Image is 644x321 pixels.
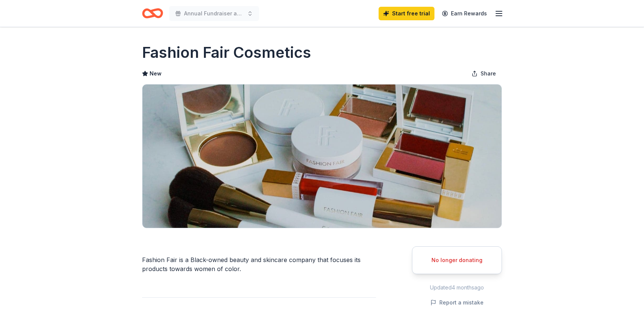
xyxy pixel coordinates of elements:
a: Earn Rewards [437,7,491,20]
button: Share [466,66,502,81]
span: Share [481,69,496,78]
div: No longer donating [421,256,493,265]
span: Annual Fundraiser and Silent Auction Holiday Event [184,9,244,18]
button: Annual Fundraiser and Silent Auction Holiday Event [169,6,259,21]
a: Start free trial [379,7,434,20]
div: Fashion Fair is a Black-owned beauty and skincare company that focuses its products towards women... [142,255,376,273]
a: Home [142,5,163,22]
img: Image for Fashion Fair Cosmetics [142,84,502,228]
div: Updated 4 months ago [412,283,502,292]
span: New [150,69,162,78]
h1: Fashion Fair Cosmetics [142,42,311,63]
button: Report a mistake [430,298,484,307]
